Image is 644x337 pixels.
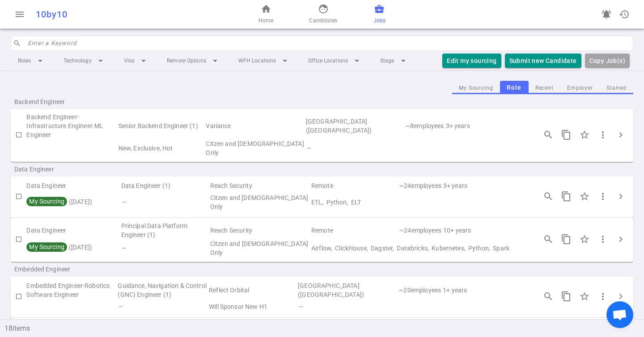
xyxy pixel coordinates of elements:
button: Click to expand [612,230,630,248]
button: Copy this job's short summary. For full job description, use 3 dots -> Copy Long JD [557,187,575,205]
li: Technology [56,53,113,69]
li: Stage [373,53,416,69]
td: Variance [205,112,305,139]
td: Senior Backend Engineer (1) [118,112,205,139]
button: Open job engagements details [539,287,557,305]
span: content_copy [561,234,572,245]
li: Visa [117,53,156,69]
span: search [13,39,21,47]
span: Embedded Engineer [14,265,129,274]
span: notifications_active [601,9,612,20]
td: Reach Security [209,180,310,192]
td: My Sourcing [26,192,120,212]
button: My Sourcing [452,83,500,95]
span: Home [258,16,273,25]
div: 10by10 [36,9,211,20]
td: Data Engineer [26,221,120,239]
button: Copy this job's short summary. For full job description, use 3 dots -> Copy Long JD [557,126,575,144]
td: 24 | Employee Count [398,180,442,192]
button: Copy this job's short summary. For full job description, use 3 dots -> Copy Long JD [557,230,575,248]
button: Open menu [11,5,29,23]
span: Jobs [373,16,386,25]
button: Open job engagements details [539,126,557,144]
i: — [118,303,123,310]
div: Click to Starred [575,287,594,306]
td: Check to Select for Matching [11,112,26,157]
button: Click to expand [612,126,630,144]
td: Check to Select for Matching [11,280,26,313]
span: search_insights [543,291,554,302]
td: Technical Skills ETL, Python, ELT [310,192,529,212]
td: Guidance, Navigation & Control (GNC) Engineer (1) [117,280,208,300]
td: Backend Engineer-Infrastructure Engineer-ML Engineer [26,112,117,139]
span: content_copy [561,191,572,202]
span: more_vert [597,129,608,140]
li: WFH Locations [231,53,297,69]
td: 24 | Employee Count [398,221,442,239]
td: Flags [117,300,208,313]
td: Visa [209,192,310,212]
a: Jobs [373,4,386,25]
span: search_insights [543,129,554,140]
td: 20 | Employee Count [398,280,442,300]
span: Backend Engineer [14,97,129,106]
td: Experience [445,112,529,139]
span: history [619,9,630,20]
td: Principal Data Platform Engineer (1) [120,221,209,239]
span: ( [DATE] ) [26,198,92,205]
li: Roles [11,53,53,69]
button: Open job engagements details [539,187,557,205]
span: chevron_right [615,291,626,302]
span: content_copy [561,129,572,140]
td: Flags [120,239,209,257]
span: My Sourcing [28,243,65,250]
td: Los Angeles (Los Angeles Area) [297,280,398,300]
td: Reach Security [209,221,310,239]
td: Experience [442,221,529,239]
i: — [306,145,311,152]
span: business_center [374,4,385,14]
span: chevron_right [615,234,626,245]
button: Employer [560,83,600,95]
div: Click to Starred [575,230,594,249]
td: Data Engineer [26,180,120,192]
td: Embedded Engineer-Robotics Software Engineer [26,280,117,300]
a: Candidates [309,4,337,25]
button: expand_less [633,316,644,326]
td: Visa [209,239,310,257]
td: Check to Select for Matching [11,221,26,257]
span: ( [DATE] ) [26,244,92,251]
a: Home [258,4,273,25]
span: chevron_right [615,191,626,202]
a: Open chat [606,301,633,328]
i: — [121,245,126,252]
td: Experience [442,180,529,192]
td: My Sourcing [26,139,117,157]
span: more_vert [597,191,608,202]
span: home [261,4,271,14]
td: Check to Select for Matching [11,180,26,213]
td: My Sourcing [26,239,120,257]
td: Technical Skills [297,300,529,313]
td: Reflect Orbital [208,280,297,300]
span: search_insights [543,234,554,245]
button: Copy this job's short summary. For full job description, use 3 dots -> Copy Long JD [557,287,575,305]
button: Submit new Candidate [505,54,581,68]
span: more_vert [597,291,608,302]
td: Experience [442,280,529,300]
td: My Sourcing [26,300,117,313]
button: Role [500,81,529,95]
td: Remote [310,221,398,239]
td: Technical Skills Airflow, ClickHouse, Dagster, Databricks, Kubernetes, Python, Spark [310,239,529,257]
i: — [298,303,303,310]
a: Go to see announcements [597,5,615,23]
button: Open job engagements details [539,230,557,248]
i: — [121,199,126,206]
span: more_vert [597,234,608,245]
td: 8 | Employee Count [405,112,445,139]
button: Click to expand [612,287,630,305]
td: Visa [205,139,305,157]
td: Visa [208,300,297,313]
button: Recent [529,83,560,95]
